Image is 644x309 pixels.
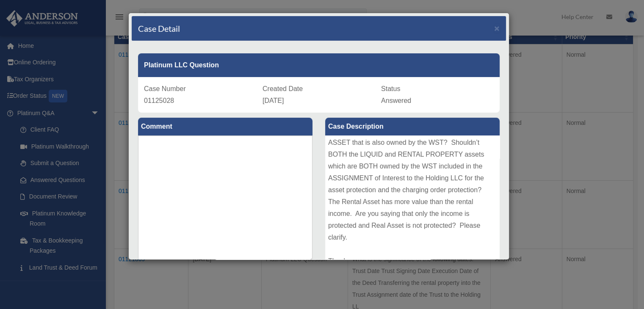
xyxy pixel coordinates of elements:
[325,118,500,135] label: Case Description
[263,97,284,104] span: [DATE]
[381,85,400,92] span: Status
[138,53,500,77] div: Platinum LLC Question
[144,97,174,104] span: 01125028
[138,118,312,135] label: Comment
[263,85,303,92] span: Created Date
[325,135,500,262] div: Follow-up to Case 01124269 When you say; “The [US_STATE] Holding is the beneficial owner of the W...
[138,22,180,34] h4: Case Detail
[381,97,411,104] span: Answered
[144,85,186,92] span: Case Number
[494,23,500,33] span: ×
[494,24,500,33] button: Close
